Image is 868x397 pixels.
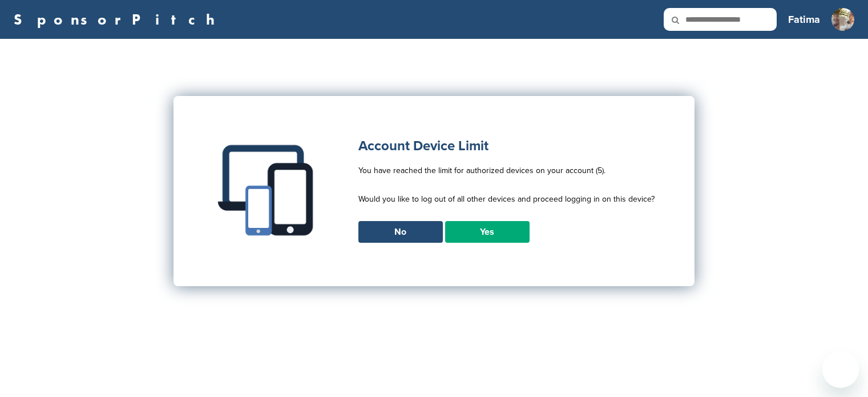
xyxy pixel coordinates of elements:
[213,136,322,244] img: Multiple devices
[358,163,655,221] p: You have reached the limit for authorized devices on your account (5). Would you like to log out ...
[445,221,530,243] a: Yes
[788,7,820,32] a: Fatima
[788,11,820,27] h3: Fatima
[358,221,443,243] a: No
[14,12,222,27] a: SponsorPitch
[822,351,859,388] iframe: Botón para iniciar la ventana de mensajería
[358,136,655,157] h1: Account Device Limit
